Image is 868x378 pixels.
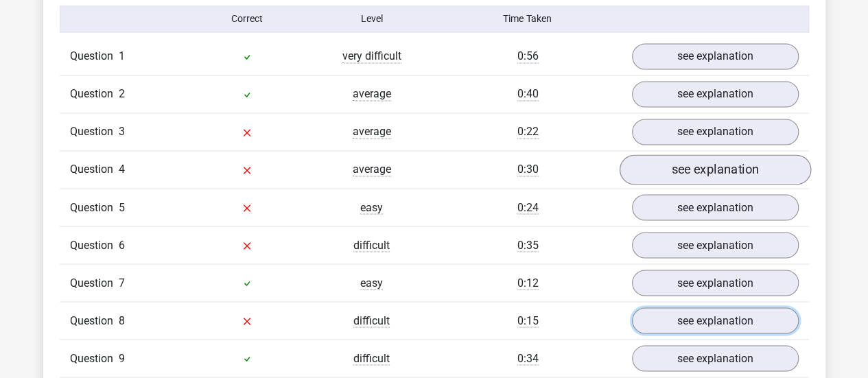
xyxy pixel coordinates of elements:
[632,43,799,69] a: see explanation
[70,237,119,253] span: Question
[632,119,799,145] a: see explanation
[119,351,125,364] span: 9
[119,238,125,251] span: 6
[70,350,119,366] span: Question
[70,48,119,64] span: Question
[632,270,799,296] a: see explanation
[434,12,621,26] div: Time Taken
[309,12,434,26] div: Level
[632,81,799,107] a: see explanation
[632,232,799,258] a: see explanation
[353,125,391,139] span: average
[119,87,125,100] span: 2
[185,12,309,26] div: Correct
[517,314,539,327] span: 0:15
[119,49,125,62] span: 1
[119,163,125,176] span: 4
[632,307,799,333] a: see explanation
[119,200,125,213] span: 5
[353,238,390,252] span: difficult
[70,312,119,329] span: Question
[353,351,390,365] span: difficult
[70,161,119,178] span: Question
[632,194,799,220] a: see explanation
[360,200,383,214] span: easy
[353,314,390,327] span: difficult
[619,154,810,185] a: see explanation
[517,163,539,176] span: 0:30
[70,86,119,102] span: Question
[517,200,539,214] span: 0:24
[119,125,125,138] span: 3
[70,123,119,140] span: Question
[360,276,383,290] span: easy
[517,49,539,63] span: 0:56
[517,238,539,252] span: 0:35
[70,274,119,291] span: Question
[353,163,391,176] span: average
[342,49,401,63] span: very difficult
[70,199,119,215] span: Question
[517,125,539,139] span: 0:22
[517,351,539,365] span: 0:34
[632,345,799,371] a: see explanation
[517,87,539,101] span: 0:40
[353,87,391,101] span: average
[517,276,539,290] span: 0:12
[119,276,125,289] span: 7
[119,314,125,327] span: 8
